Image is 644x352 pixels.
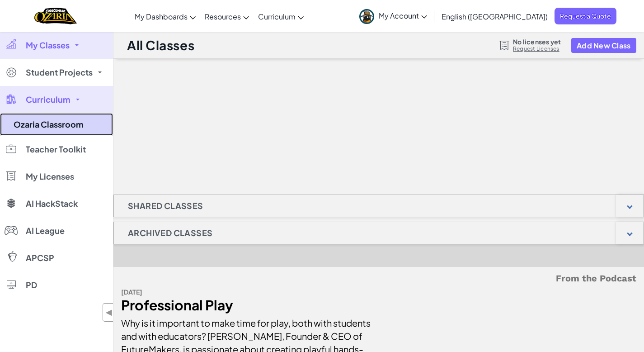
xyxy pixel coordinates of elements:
[127,37,194,54] h1: All Classes
[555,8,616,24] a: Request a Quote
[513,45,561,52] a: Request Licenses
[26,95,71,104] span: Curriculum
[114,222,226,244] h1: Archived Classes
[34,7,76,25] img: Home
[114,195,217,217] h1: Shared Classes
[121,285,372,299] div: [DATE]
[379,11,427,20] span: My Account
[26,41,70,49] span: My Classes
[359,9,374,24] img: avatar
[130,4,200,29] a: My Dashboards
[355,2,432,30] a: My Account
[437,4,552,29] a: English ([GEOGRAPHIC_DATA])
[26,200,78,208] span: AI HackStack
[254,4,308,29] a: Curriculum
[105,306,113,319] span: ◀
[34,7,76,25] a: Ozaria by CodeCombat logo
[26,68,93,76] span: Student Projects
[442,12,548,21] span: English ([GEOGRAPHIC_DATA])
[205,12,241,21] span: Resources
[513,38,561,45] span: No licenses yet
[121,299,372,312] div: Professional Play
[200,4,254,29] a: Resources
[121,271,636,285] h5: From the Podcast
[258,12,296,21] span: Curriculum
[26,172,74,181] span: My Licenses
[26,227,65,235] span: AI League
[26,145,86,153] span: Teacher Toolkit
[571,38,636,53] button: Add New Class
[135,12,188,21] span: My Dashboards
